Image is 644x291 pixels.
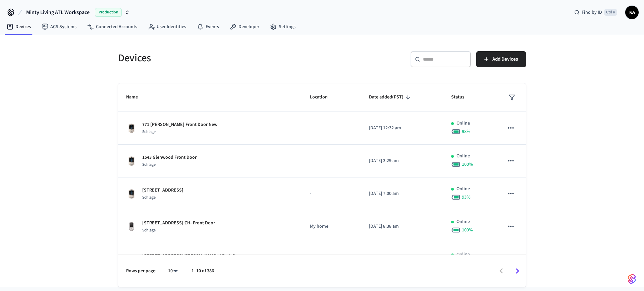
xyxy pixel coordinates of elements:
[509,263,525,279] button: Go to next page
[142,162,156,167] span: Schlage
[369,157,435,164] p: [DATE] 3:29 am
[142,220,215,227] p: [STREET_ADDRESS] CH- Front Door
[142,187,183,194] p: [STREET_ADDRESS]
[457,218,470,225] p: Online
[457,251,470,258] p: Online
[118,51,318,65] h5: Devices
[36,21,82,33] a: ACS Systems
[462,161,473,168] span: 100 %
[1,21,36,33] a: Devices
[310,190,353,197] p: -
[126,268,157,275] p: Rows per page:
[625,6,639,19] button: KA
[82,21,143,33] a: Connected Accounts
[369,223,435,230] p: [DATE] 8:38 am
[126,123,137,134] img: Schlage Sense Smart Deadbolt with Camelot Trim, Front
[492,55,518,64] span: Add Devices
[26,8,90,16] span: Minty Living ATL Workspace
[462,128,471,135] span: 98 %
[476,51,526,67] button: Add Devices
[569,6,623,18] div: Find by IDCtrl K
[142,227,156,233] span: Schlage
[192,21,224,33] a: Events
[310,157,353,164] p: -
[165,266,181,276] div: 10
[310,92,336,102] span: Location
[142,252,243,260] p: [STREET_ADDRESS][PERSON_NAME] 4 Back Door
[582,9,602,16] span: Find by ID
[369,92,412,102] span: Date added(PST)
[310,125,353,132] p: -
[143,21,192,33] a: User Identities
[457,186,470,193] p: Online
[462,227,473,233] span: 100 %
[628,274,636,284] img: SeamLogoGradient.69752ec5.svg
[142,121,217,128] p: 771 [PERSON_NAME] Front Door New
[604,9,617,16] span: Ctrl K
[265,21,301,33] a: Settings
[95,8,122,17] span: Production
[224,21,265,33] a: Developer
[126,92,147,102] span: Name
[142,129,156,135] span: Schlage
[192,268,214,275] p: 1–10 of 386
[457,120,470,127] p: Online
[126,189,137,199] img: Schlage Sense Smart Deadbolt with Camelot Trim, Front
[310,223,353,230] p: My home
[369,190,435,197] p: [DATE] 7:00 am
[142,195,156,200] span: Schlage
[462,194,471,201] span: 93 %
[126,221,137,232] img: Yale Assure Touchscreen Wifi Smart Lock, Satin Nickel, Front
[126,254,137,265] img: Yale Assure Touchscreen Wifi Smart Lock, Satin Nickel, Front
[369,125,435,132] p: [DATE] 12:32 am
[626,6,638,18] span: KA
[126,156,137,166] img: Schlage Sense Smart Deadbolt with Camelot Trim, Front
[142,154,197,161] p: 1543 Glenwood Front Door
[457,153,470,160] p: Online
[451,92,473,102] span: Status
